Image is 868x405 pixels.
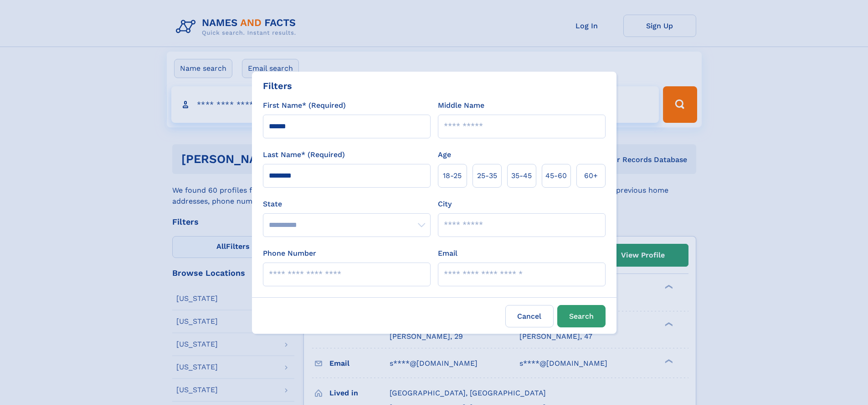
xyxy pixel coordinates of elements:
[477,170,497,181] span: 25‑35
[438,248,457,259] label: Email
[443,170,462,181] span: 18‑25
[505,305,554,327] label: Cancel
[263,100,346,111] label: First Name* (Required)
[584,170,598,181] span: 60+
[545,170,567,181] span: 45‑60
[263,149,345,160] label: Last Name* (Required)
[511,170,532,181] span: 35‑45
[557,305,606,327] button: Search
[438,149,451,160] label: Age
[438,100,484,111] label: Middle Name
[263,248,316,259] label: Phone Number
[263,199,431,210] label: State
[438,199,452,210] label: City
[263,79,292,93] div: Filters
